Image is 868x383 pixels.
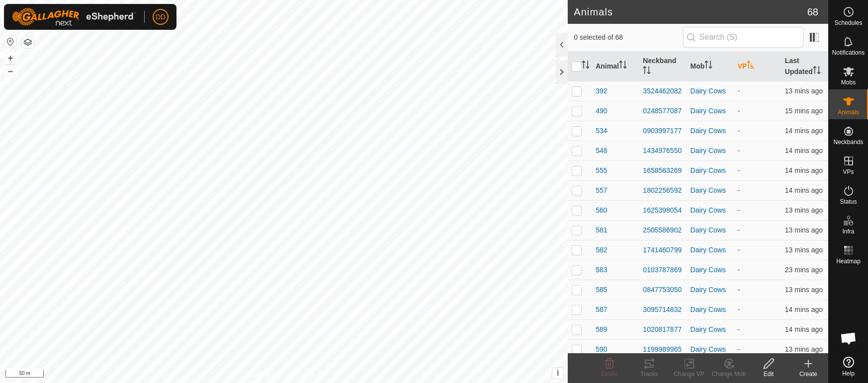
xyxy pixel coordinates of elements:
[683,27,803,48] input: Search (S)
[643,305,682,315] div: 3095714832
[785,306,823,313] span: 12 Oct 2025, 3:41 pm
[596,86,607,96] span: 392
[596,126,607,136] span: 534
[785,325,823,333] span: 12 Oct 2025, 3:41 pm
[691,146,730,156] div: Dairy Cows
[738,206,740,214] app-display-virtual-paddock-transition: -
[691,324,730,335] div: Dairy Cows
[781,52,828,81] th: Last Updated
[691,185,730,196] div: Dairy Cows
[836,258,861,264] span: Heatmap
[592,52,639,81] th: Animal
[552,368,563,379] button: i
[294,370,323,379] a: Contact Us
[687,52,734,81] th: Mob
[22,36,34,48] button: Map Layers
[738,107,740,115] app-display-virtual-paddock-transition: -
[691,305,730,315] div: Dairy Cows
[788,370,828,379] div: Create
[738,127,740,135] app-display-virtual-paddock-transition: -
[643,165,682,176] div: 1658563269
[12,8,136,26] img: Gallagher Logo
[156,12,166,22] span: DD
[601,371,618,378] span: Delete
[639,52,686,81] th: Neckband
[596,305,607,315] span: 587
[841,79,856,85] span: Mobs
[691,225,730,235] div: Dairy Cows
[643,205,682,216] div: 1625398054
[838,109,859,115] span: Animals
[813,68,821,76] p-sorticon: Activate to sort
[643,285,682,295] div: 0847753050
[596,205,607,216] span: 560
[669,370,709,379] div: Change VP
[738,87,740,95] app-display-virtual-paddock-transition: -
[785,147,823,154] span: 12 Oct 2025, 3:41 pm
[785,345,823,353] span: 12 Oct 2025, 3:42 pm
[834,20,862,26] span: Schedules
[4,36,16,48] button: Reset Map
[840,199,857,205] span: Status
[738,325,740,333] app-display-virtual-paddock-transition: -
[643,185,682,196] div: 1802256592
[643,324,682,335] div: 1020817877
[691,106,730,116] div: Dairy Cows
[738,266,740,274] app-display-virtual-paddock-transition: -
[643,106,682,116] div: 0248577087
[709,370,749,379] div: Change Mob
[691,86,730,96] div: Dairy Cows
[643,245,682,255] div: 1741460799
[738,286,740,294] app-display-virtual-paddock-transition: -
[834,323,864,353] div: Open chat
[785,286,823,294] span: 12 Oct 2025, 3:42 pm
[691,126,730,136] div: Dairy Cows
[842,229,854,234] span: Infra
[738,166,740,174] app-display-virtual-paddock-transition: -
[643,265,682,275] div: 0103787869
[691,165,730,176] div: Dairy Cows
[643,126,682,136] div: 0903997177
[747,62,755,70] p-sorticon: Activate to sort
[629,370,669,379] div: Tracks
[596,344,607,355] span: 590
[596,225,607,235] span: 581
[582,62,590,70] p-sorticon: Activate to sort
[643,86,682,96] div: 3524462082
[574,32,683,43] span: 0 selected of 68
[738,345,740,353] app-display-virtual-paddock-transition: -
[619,62,627,70] p-sorticon: Activate to sort
[785,127,823,135] span: 12 Oct 2025, 3:41 pm
[596,324,607,335] span: 589
[749,370,788,379] div: Edit
[691,344,730,355] div: Dairy Cows
[738,147,740,154] app-display-virtual-paddock-transition: -
[833,139,863,145] span: Neckbands
[596,165,607,176] span: 555
[643,146,682,156] div: 1434976550
[785,87,823,95] span: 12 Oct 2025, 3:42 pm
[785,226,823,234] span: 12 Oct 2025, 3:42 pm
[738,186,740,194] app-display-virtual-paddock-transition: -
[734,52,781,81] th: VP
[596,245,607,255] span: 582
[557,369,559,377] span: i
[691,285,730,295] div: Dairy Cows
[596,285,607,295] span: 585
[4,65,16,77] button: –
[691,205,730,216] div: Dairy Cows
[643,225,682,235] div: 2505586902
[643,68,651,76] p-sorticon: Activate to sort
[785,107,823,115] span: 12 Oct 2025, 3:40 pm
[596,146,607,156] span: 548
[4,52,16,64] button: +
[785,246,823,254] span: 12 Oct 2025, 3:42 pm
[596,185,607,196] span: 557
[785,186,823,194] span: 12 Oct 2025, 3:41 pm
[738,226,740,234] app-display-virtual-paddock-transition: -
[832,50,865,56] span: Notifications
[738,306,740,313] app-display-virtual-paddock-transition: -
[829,353,868,381] a: Help
[807,4,818,19] span: 68
[245,370,282,379] a: Privacy Policy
